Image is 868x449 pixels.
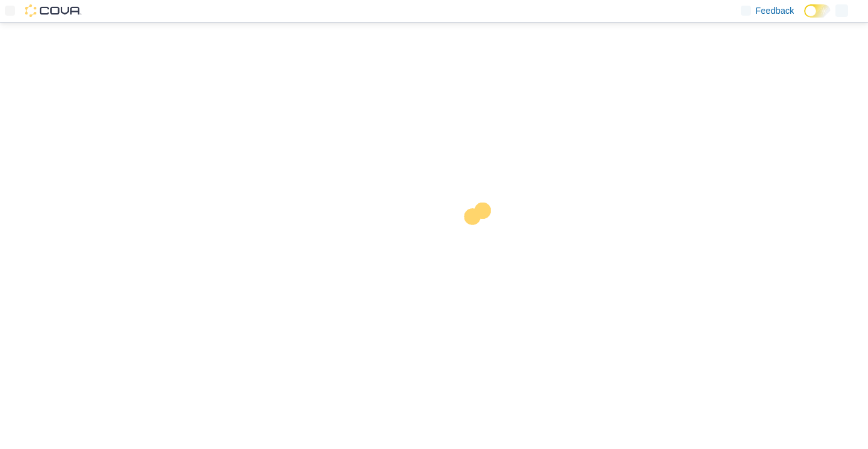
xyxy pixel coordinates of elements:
[804,4,830,18] input: Dark Mode
[434,193,528,287] img: cova-loader
[756,4,794,17] span: Feedback
[25,4,81,17] img: Cova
